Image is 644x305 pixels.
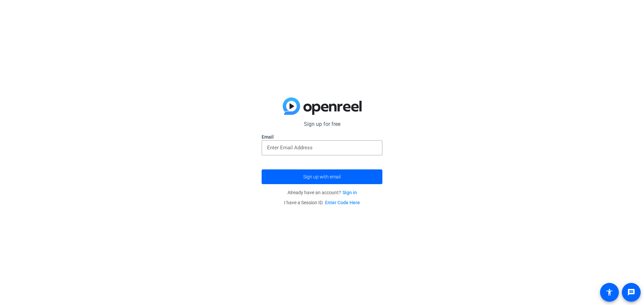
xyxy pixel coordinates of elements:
a: Enter Code Here [325,200,360,205]
p: Sign up for free [262,120,382,128]
span: I have a Session ID. [284,200,360,205]
mat-icon: message [627,288,635,296]
span: Already have an account? [287,190,357,195]
a: Sign in [342,190,357,195]
label: Email [262,134,382,140]
button: Sign up with email [262,169,382,184]
img: blue-gradient.svg [283,97,362,115]
input: Enter Email Address [267,144,377,152]
mat-icon: accessibility [605,288,613,296]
